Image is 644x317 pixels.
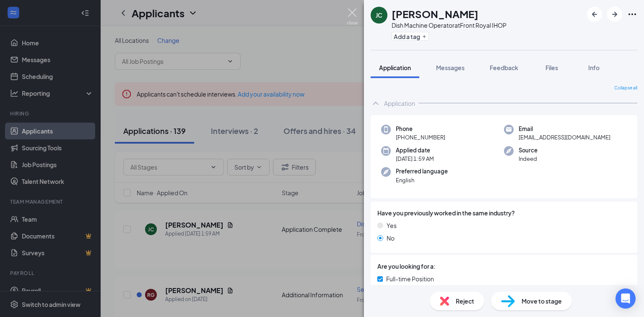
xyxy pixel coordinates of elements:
span: Indeed [519,155,538,163]
div: Dish Machine Operator at Front Royal IHOP [392,21,506,29]
span: Preferred language [396,167,448,176]
span: [DATE] 1:59 AM [396,155,434,163]
span: Move to stage [522,296,562,306]
span: Full-time Position [386,274,434,283]
svg: ArrowRight [610,9,620,19]
span: Email [519,125,610,133]
span: Feedback [490,64,518,71]
span: Collapse all [614,85,637,92]
span: No [387,233,395,243]
span: Have you previously worked in the same industry? [377,208,515,217]
button: ArrowRight [607,7,622,22]
span: Applied date [396,146,434,155]
span: Yes [387,221,397,230]
div: Application [384,99,415,107]
span: Info [588,64,600,71]
span: Messages [436,64,465,71]
svg: Plus [422,34,427,39]
span: Reject [456,296,474,306]
button: ArrowLeftNew [587,7,602,22]
svg: ChevronUp [371,98,381,108]
div: Open Intercom Messenger [615,288,636,309]
span: Files [545,64,558,71]
svg: Ellipses [627,9,637,19]
span: [EMAIL_ADDRESS][DOMAIN_NAME] [519,133,610,141]
span: [PHONE_NUMBER] [396,133,445,141]
span: Application [379,64,411,71]
h1: [PERSON_NAME] [392,7,478,21]
svg: ArrowLeftNew [589,9,600,19]
span: English [396,176,448,184]
div: JC [376,11,382,19]
span: Are you looking for a: [377,262,436,271]
button: PlusAdd a tag [392,32,429,41]
span: Phone [396,125,445,133]
span: Source [519,146,538,155]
